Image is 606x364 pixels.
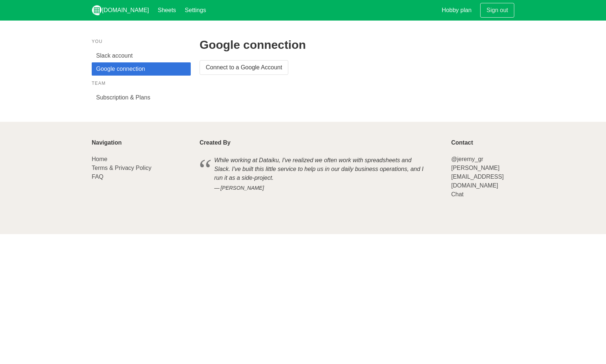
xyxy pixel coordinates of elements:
[92,80,191,87] p: Team
[92,49,191,62] a: Slack account
[92,91,191,104] a: Subscription & Plans
[214,184,428,192] cite: [PERSON_NAME]
[200,60,288,75] a: Connect to a Google Account
[480,3,514,18] a: Sign out
[200,155,442,193] blockquote: While working at Dataiku, I've realized we often work with spreadsheets and Slack. I've built thi...
[451,139,514,146] p: Contact
[200,38,514,51] h2: Google connection
[92,174,103,180] a: FAQ
[451,156,483,162] a: @jeremy_gr
[451,191,464,197] a: Chat
[92,62,191,76] a: Google connection
[92,139,191,146] p: Navigation
[92,156,107,162] a: Home
[92,165,151,171] a: Terms & Privacy Policy
[451,165,504,189] a: [PERSON_NAME][EMAIL_ADDRESS][DOMAIN_NAME]
[200,139,442,146] p: Created By
[92,5,102,15] img: logo_v2_white.png
[92,38,191,45] p: You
